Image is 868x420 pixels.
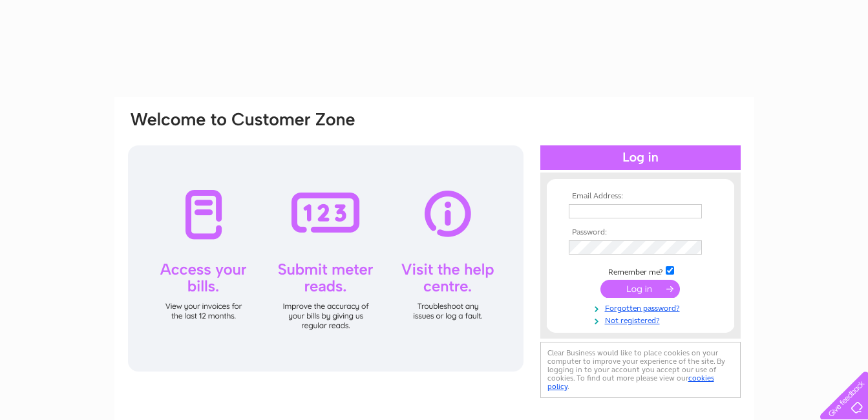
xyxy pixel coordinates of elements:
[569,313,715,326] a: Not registered?
[569,301,715,313] a: Forgotten password?
[547,373,714,391] a: cookies policy
[566,264,715,277] td: Remember me?
[540,342,741,398] div: Clear Business would like to place cookies on your computer to improve your experience of the sit...
[566,228,715,237] th: Password:
[566,192,715,201] th: Email Address:
[600,280,680,298] input: Submit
